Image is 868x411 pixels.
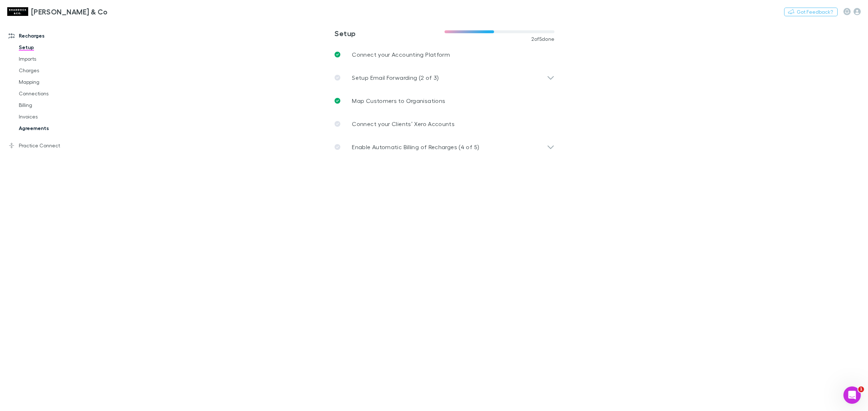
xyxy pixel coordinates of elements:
a: Map Customers to Organisations [329,89,560,112]
a: Connections [12,88,102,99]
a: Imports [12,53,102,65]
h3: Setup [335,29,444,38]
a: Charges [12,65,102,76]
a: Agreements [12,122,102,134]
a: Recharges [1,30,102,42]
div: Enable Automatic Billing of Recharges (4 of 5) [329,135,560,159]
p: Connect your Clients’ Xero Accounts [352,120,455,128]
p: Map Customers to Organisations [352,96,445,105]
a: Practice Connect [1,140,102,151]
a: Setup [12,42,102,53]
a: Billing [12,99,102,111]
a: [PERSON_NAME] & Co [3,3,112,20]
img: Shaddock & Co's Logo [7,7,28,16]
a: Connect your Accounting Platform [329,43,560,66]
h3: [PERSON_NAME] & Co [31,7,108,16]
span: 2 of 5 done [531,36,555,42]
p: Connect your Accounting Platform [352,50,450,59]
a: Connect your Clients’ Xero Accounts [329,112,560,135]
a: Mapping [12,76,102,88]
p: Enable Automatic Billing of Recharges (4 of 5) [352,143,479,151]
div: Setup Email Forwarding (2 of 3) [329,66,560,89]
button: Got Feedback? [784,8,838,16]
a: Invoices [12,111,102,122]
iframe: Intercom live chat [843,386,861,404]
p: Setup Email Forwarding (2 of 3) [352,73,439,82]
span: 1 [858,386,864,392]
